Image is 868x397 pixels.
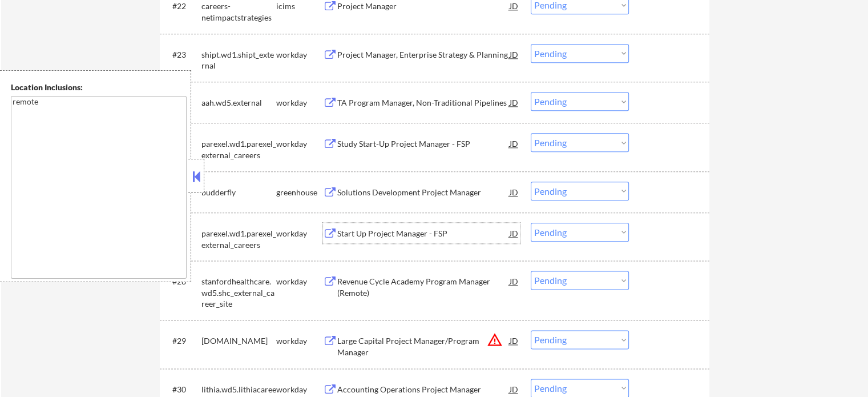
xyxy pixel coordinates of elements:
div: JD [508,182,520,202]
div: Study Start-Up Project Manager - FSP [337,138,510,150]
div: Accounting Operations Project Manager [337,384,510,395]
div: workday [276,138,323,150]
div: workday [276,335,323,347]
div: Start Up Project Manager - FSP [337,228,510,239]
div: workday [276,384,323,395]
div: Large Capital Project Manager/Program Manager [337,335,510,358]
div: greenhouse [276,187,323,198]
div: [DOMAIN_NAME] [201,335,276,347]
div: workday [276,228,323,239]
div: Location Inclusions: [11,82,187,93]
div: budderfly [201,187,276,198]
div: TA Program Manager, Non-Traditional Pipelines [337,97,510,109]
div: stanfordhealthcare.wd5.shc_external_career_site [201,276,276,310]
div: JD [508,271,520,291]
div: #30 [172,384,192,395]
div: Project Manager, Enterprise Strategy & Planning [337,49,510,61]
div: icims [276,1,323,12]
div: JD [508,223,520,243]
div: parexel.wd1.parexel_external_careers [201,228,276,250]
div: JD [508,330,520,351]
div: #23 [172,49,192,61]
div: parexel.wd1.parexel_external_careers [201,138,276,161]
div: workday [276,276,323,287]
div: aah.wd5.external [201,97,276,109]
div: #29 [172,335,192,347]
div: JD [508,44,520,65]
div: Project Manager [337,1,510,12]
div: JD [508,133,520,154]
div: workday [276,97,323,109]
div: shipt.wd1.shipt_external [201,49,276,71]
button: warning_amber [487,332,503,348]
div: Solutions Development Project Manager [337,187,510,198]
div: Revenue Cycle Academy Program Manager (Remote) [337,276,510,298]
div: careers-netimpactstrategies [201,1,276,23]
div: workday [276,49,323,61]
div: #22 [172,1,192,12]
div: JD [508,92,520,113]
